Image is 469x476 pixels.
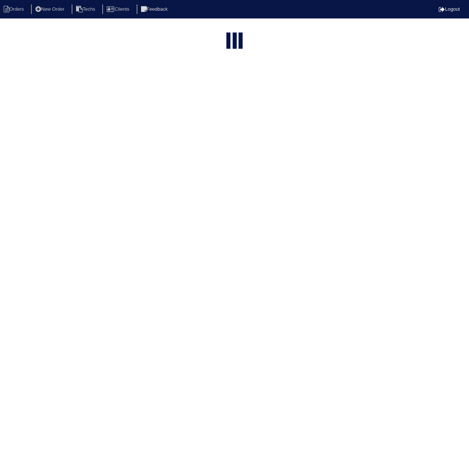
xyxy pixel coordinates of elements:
a: Techs [72,6,101,12]
li: Feedback [137,4,174,14]
div: loading... [233,32,237,51]
a: Clients [102,6,135,12]
a: Logout [439,6,460,12]
a: New Order [31,6,70,12]
li: Clients [102,4,135,14]
li: Techs [72,4,101,14]
li: New Order [31,4,70,14]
